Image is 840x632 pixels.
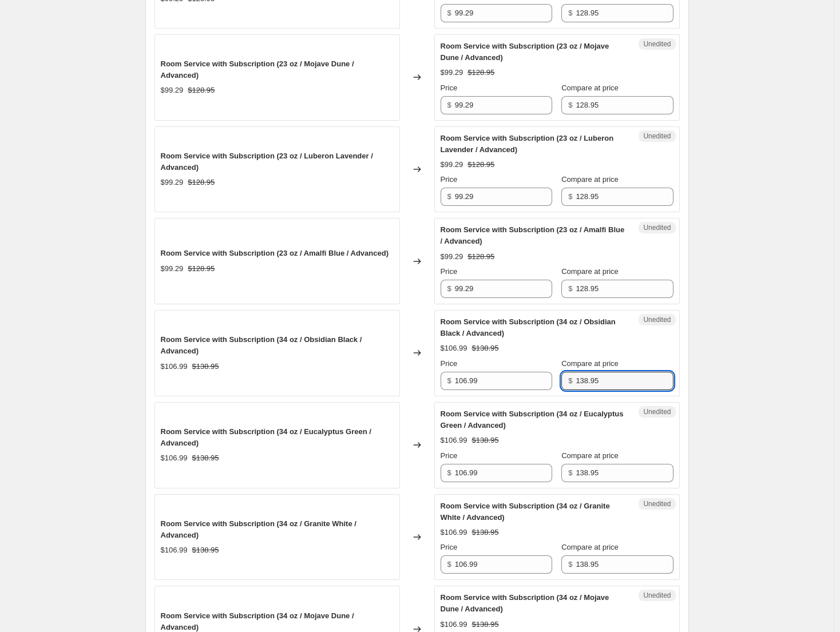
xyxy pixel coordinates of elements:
strike: $128.95 [467,67,494,78]
span: $ [568,468,572,477]
span: $ [568,9,572,17]
div: $106.99 [441,619,467,630]
span: Room Service with Subscription (23 oz / Amalfi Blue / Advanced) [441,225,625,245]
span: Compare at price [561,359,619,368]
div: $99.29 [161,177,184,188]
span: Room Service with Subscription (34 oz / Eucalyptus Green / Advanced) [441,410,624,430]
span: $ [568,284,572,293]
strike: $128.95 [188,263,215,275]
span: $ [447,468,451,477]
span: $ [447,284,451,293]
strike: $128.95 [188,177,215,188]
strike: $138.95 [472,343,499,354]
span: Room Service with Subscription (34 oz / Mojave Dune / Advanced) [161,611,354,631]
span: $ [447,9,451,17]
div: $99.29 [161,263,184,275]
span: Room Service with Subscription (23 oz / Mojave Dune / Advanced) [161,59,354,80]
span: Room Service with Subscription (23 oz / Luberon Lavender / Advanced) [161,152,373,172]
span: Room Service with Subscription (34 oz / Obsidian Black / Advanced) [161,335,362,355]
span: Compare at price [561,267,619,276]
span: Price [441,451,458,460]
div: $106.99 [161,544,188,556]
strike: $138.95 [192,361,219,372]
span: Compare at price [561,451,619,460]
strike: $138.95 [472,619,499,630]
strike: $138.95 [192,544,219,556]
span: Unedited [643,499,671,508]
span: Room Service with Subscription (34 oz / Obsidian Black / Advanced) [441,317,616,337]
span: Price [441,175,458,184]
span: Unedited [643,132,671,141]
div: $99.29 [441,67,463,78]
span: Unedited [643,315,671,324]
div: $106.99 [161,361,188,372]
span: $ [568,560,572,569]
span: Room Service with Subscription (34 oz / Eucalyptus Green / Advanced) [161,427,371,447]
span: Price [441,267,458,276]
span: Price [441,84,458,92]
span: Compare at price [561,84,619,92]
span: Compare at price [561,543,619,551]
strike: $128.95 [467,251,494,263]
span: Room Service with Subscription (23 oz / Amalfi Blue / Advanced) [161,249,389,257]
span: Room Service with Subscription (34 oz / Granite White / Advanced) [161,519,356,539]
span: Room Service with Subscription (34 oz / Mojave Dune / Advanced) [441,593,609,613]
span: $ [447,376,451,385]
div: $99.29 [161,85,184,96]
span: Unedited [643,407,671,416]
div: $99.29 [441,251,463,263]
span: Price [441,359,458,368]
span: Room Service with Subscription (34 oz / Granite White / Advanced) [441,502,610,522]
div: $106.99 [441,435,467,446]
strike: $128.95 [188,85,215,96]
span: $ [447,101,451,109]
span: Compare at price [561,175,619,184]
span: Unedited [643,591,671,600]
div: $106.99 [161,452,188,464]
div: $106.99 [441,343,467,354]
span: $ [568,101,572,109]
div: $99.29 [441,159,463,170]
span: Price [441,543,458,551]
span: $ [568,376,572,385]
strike: $138.95 [472,527,499,538]
strike: $128.95 [467,159,494,170]
div: $106.99 [441,527,467,538]
strike: $138.95 [192,452,219,464]
span: $ [447,560,451,569]
span: Room Service with Subscription (23 oz / Luberon Lavender / Advanced) [441,134,614,154]
span: Room Service with Subscription (23 oz / Mojave Dune / Advanced) [441,42,609,62]
span: $ [447,192,451,201]
span: $ [568,192,572,201]
strike: $138.95 [472,435,499,446]
span: Unedited [643,223,671,232]
span: Unedited [643,39,671,49]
